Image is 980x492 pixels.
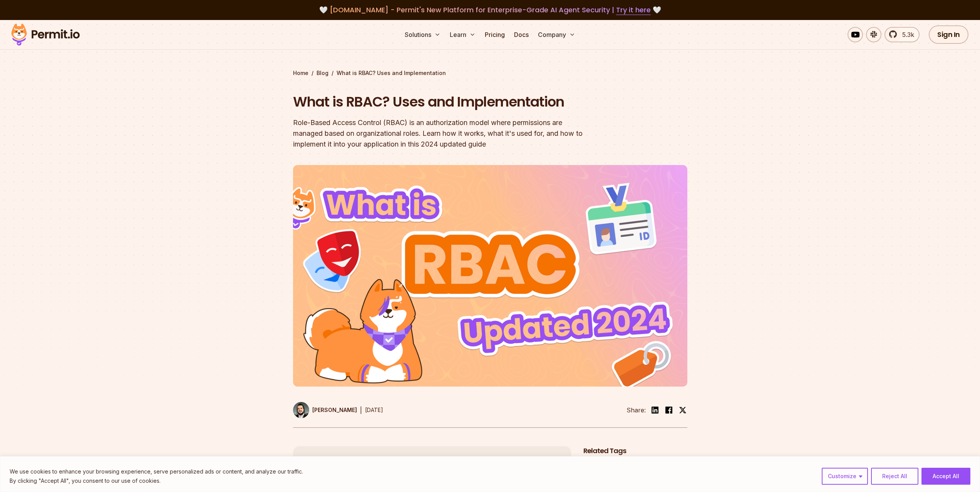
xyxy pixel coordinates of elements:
a: Blog [317,69,328,77]
h1: What is RBAC? Uses and Implementation [293,92,589,112]
img: Gabriel L. Manor [293,402,309,418]
div: Role-Based Access Control (RBAC) is an authorization model where permissions are managed based on... [293,117,589,150]
img: linkedin [650,405,660,415]
a: [PERSON_NAME] [293,402,357,418]
p: We use cookies to enhance your browsing experience, serve personalized ads or content, and analyz... [10,467,303,476]
h2: Related Tags [583,446,687,456]
span: [DOMAIN_NAME] - Permit's New Platform for Enterprise-Grade AI Agent Security | [330,5,651,15]
img: facebook [664,405,673,415]
p: [PERSON_NAME] [312,406,357,414]
span: 5.3k [898,30,914,39]
a: Pricing [482,27,508,42]
button: Table of Contents [293,446,571,472]
button: Reject All [871,468,918,485]
span: Table of Contents [301,454,360,465]
div: / / [293,69,687,77]
li: Share: [627,405,646,415]
a: Try it here [616,5,651,15]
button: Solutions [402,27,444,42]
img: Permit logo [8,22,83,48]
a: 5.3k [885,27,920,42]
button: Customize [822,468,868,485]
div: | [360,405,362,415]
a: Home [293,69,308,77]
a: Sign In [929,25,968,44]
button: Accept All [921,468,970,485]
img: What is RBAC? Uses and Implementation [293,165,687,387]
a: Docs [511,27,532,42]
img: twitter [679,406,687,414]
time: [DATE] [365,407,383,413]
button: Learn [447,27,479,42]
div: 🤍 🤍 [18,5,962,15]
p: By clicking "Accept All", you consent to our use of cookies. [10,476,303,485]
button: Company [535,27,578,42]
